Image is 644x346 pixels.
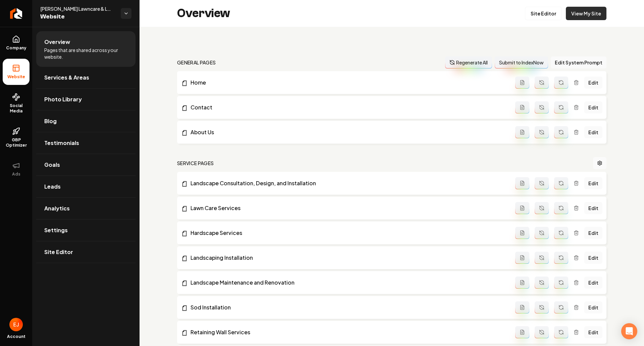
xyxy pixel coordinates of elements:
a: Edit [584,202,602,214]
a: Edit [584,77,602,89]
button: Edit System Prompt [551,56,606,68]
button: Add admin page prompt [515,277,529,289]
a: Edit [584,227,602,239]
span: Website [40,12,115,21]
a: Home [181,79,515,87]
span: Goals [44,161,60,169]
span: Blog [44,117,57,125]
a: Landscape Consultation, Design, and Installation [181,179,515,187]
a: Services & Areas [36,67,136,88]
a: Analytics [36,198,136,219]
button: Add admin page prompt [515,202,529,214]
span: Account [7,334,25,339]
a: GBP Optimizer [3,122,30,153]
button: Add admin page prompt [515,301,529,313]
a: Edit [584,326,602,338]
span: Ads [9,171,23,177]
span: Website [5,74,28,80]
a: View My Site [566,7,606,20]
img: Eduard Joers [9,318,23,331]
a: Photo Library [36,89,136,110]
a: Edit [584,277,602,289]
img: Rebolt Logo [10,8,22,19]
a: Landscaping Installation [181,254,515,262]
a: Sod Installation [181,303,515,311]
button: Regenerate All [445,56,492,68]
span: Overview [44,38,70,46]
h2: general pages [177,59,216,66]
span: Leads [44,183,61,191]
span: Photo Library [44,95,82,103]
a: Contact [181,103,515,111]
a: Company [3,30,30,56]
span: Pages that are shared across your website. [44,47,127,60]
button: Submit to IndexNow [495,56,548,68]
a: Goals [36,154,136,176]
a: Site Editor [525,7,562,20]
h2: Overview [177,7,230,20]
a: Edit [584,126,602,138]
button: Add admin page prompt [515,126,529,138]
span: Services & Areas [44,73,89,82]
span: Social Media [3,103,30,114]
a: Hardscape Services [181,229,515,237]
button: Add admin page prompt [515,326,529,338]
a: Settings [36,219,136,241]
a: Lawn Care Services [181,204,515,212]
button: Open user button [9,318,23,331]
div: Open Intercom Messenger [621,323,637,339]
span: GBP Optimizer [3,137,30,148]
button: Add admin page prompt [515,101,529,113]
span: Company [3,45,29,51]
button: Ads [3,156,30,182]
span: Analytics [44,204,70,212]
button: Add admin page prompt [515,252,529,264]
button: Add admin page prompt [515,227,529,239]
a: About Us [181,128,515,136]
span: Testimonials [44,139,79,147]
button: Add admin page prompt [515,177,529,189]
a: Social Media [3,88,30,119]
button: Add admin page prompt [515,77,529,89]
a: Landscape Maintenance and Renovation [181,279,515,287]
a: Blog [36,110,136,132]
span: Settings [44,226,68,234]
a: Edit [584,252,602,264]
a: Edit [584,177,602,189]
a: Edit [584,101,602,113]
span: Site Editor [44,248,73,256]
a: Site Editor [36,241,136,263]
a: Retaining Wall Services [181,328,515,336]
span: [PERSON_NAME] Lawncare & Landscaping [40,5,115,12]
a: Testimonials [36,132,136,154]
h2: Service Pages [177,160,214,166]
a: Leads [36,176,136,197]
a: Edit [584,301,602,313]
